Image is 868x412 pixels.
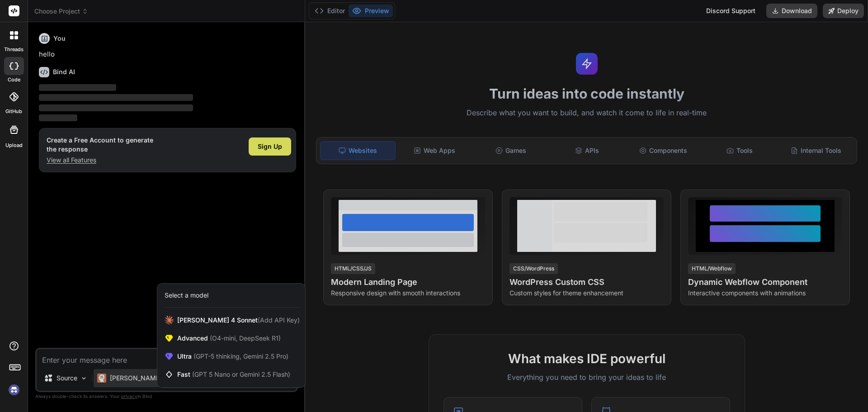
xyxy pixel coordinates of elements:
span: (Add API Key) [258,316,300,324]
span: Ultra [177,352,288,361]
span: Advanced [177,334,281,343]
label: code [8,76,20,84]
span: Fast [177,370,290,379]
span: [PERSON_NAME] 4 Sonnet [177,316,300,325]
label: GitHub [5,108,22,115]
label: threads [4,46,24,53]
span: (GPT-5 thinking, Gemini 2.5 Pro) [192,352,288,360]
label: Upload [5,142,23,149]
span: (O4-mini, DeepSeek R1) [208,334,281,342]
img: signin [6,382,22,398]
div: Select a model [165,291,208,300]
span: (GPT 5 Nano or Gemini 2.5 Flash) [192,370,290,378]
